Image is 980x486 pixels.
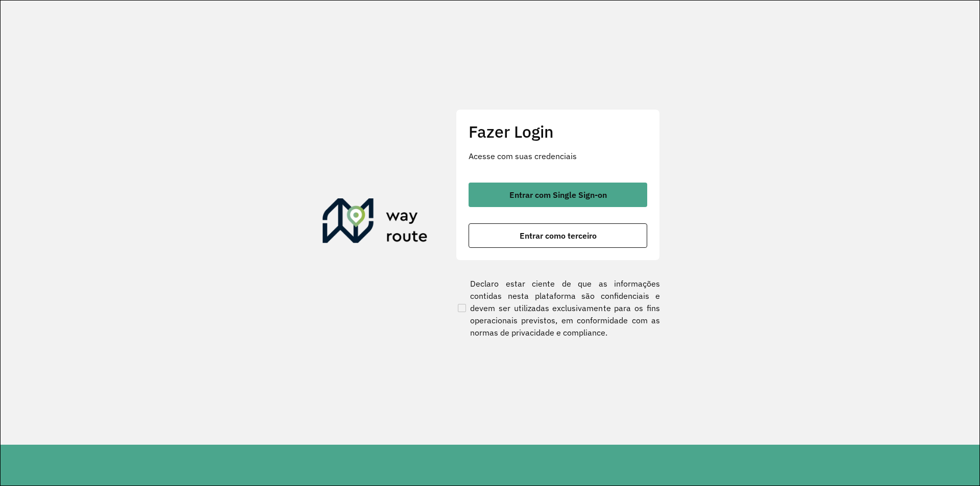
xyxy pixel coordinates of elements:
[456,277,660,339] label: Declaro estar ciente de que as informações contidas nesta plataforma são confidenciais e devem se...
[469,183,647,207] button: button
[469,122,647,141] h2: Fazer Login
[323,198,428,247] img: Roteirizador AmbevTech
[520,232,597,240] span: Entrar como terceiro
[469,150,647,162] p: Acesse com suas credenciais
[509,191,607,199] span: Entrar com Single Sign-on
[469,223,647,248] button: button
